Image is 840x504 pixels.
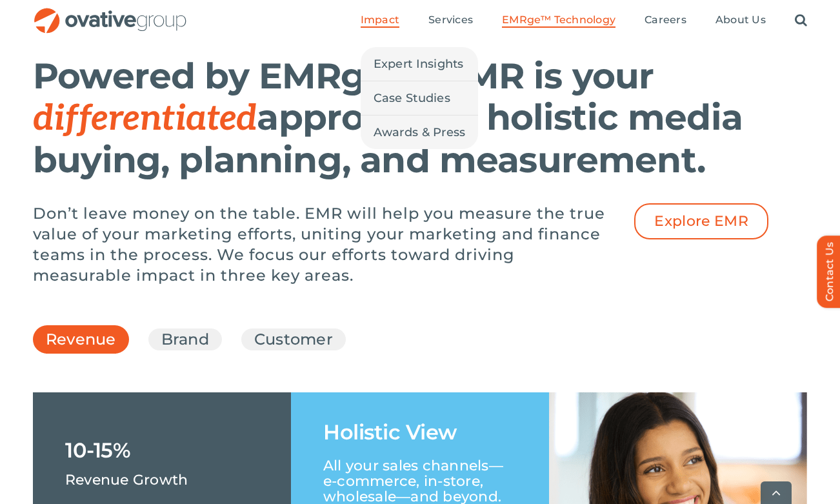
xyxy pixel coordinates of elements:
a: Services [428,14,473,28]
a: OG_Full_horizontal_RGB [33,6,188,19]
p: Don’t leave money on the table. EMR will help you measure the true value of your marketing effort... [33,203,614,286]
a: EMRge™ Technology [502,14,615,28]
span: EMRge™ Technology [502,14,615,26]
a: Expert Insights [361,47,479,81]
span: Expert Insights [374,55,464,73]
span: Impact [361,14,399,26]
span: About Us [715,14,766,26]
h1: Holistic View [323,422,457,443]
span: differentiated [33,97,257,140]
h1: Powered by EMRge™, EMR is your approach to holistic media buying, planning, and measurement. [33,55,743,181]
a: Careers [645,14,686,28]
a: Explore EMR [634,203,768,239]
a: Case Studies [361,81,479,115]
span: Case Studies [374,89,450,107]
a: Impact [361,14,399,28]
span: Explore EMR [654,213,748,230]
a: Revenue [46,328,116,357]
span: Services [428,14,473,26]
ul: Post Filters [33,322,807,357]
a: Brand [161,328,209,350]
h1: 10-15% [65,440,130,461]
a: Customer [254,328,333,350]
p: Revenue Growth [65,461,188,487]
a: Search [795,14,807,28]
a: Awards & Press [361,116,479,149]
span: Careers [645,14,686,26]
a: About Us [715,14,766,28]
span: Awards & Press [374,123,466,141]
